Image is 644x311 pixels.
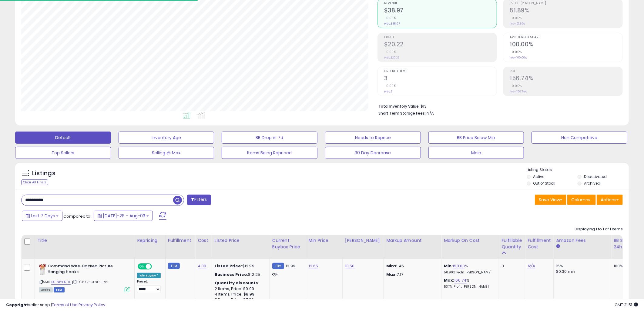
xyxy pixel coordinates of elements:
button: Columns [567,195,596,205]
h2: 100.00% [510,41,622,49]
span: Compared to: [63,213,91,219]
h2: $20.22 [384,41,497,49]
strong: Max: [386,272,397,277]
small: 0.00% [510,50,522,54]
div: Current Buybox Price [272,237,304,250]
div: 100% [614,263,634,269]
b: Max: [444,277,454,283]
span: ROI [510,70,622,73]
label: Deactivated [584,174,607,179]
button: Selling @ Max [119,147,214,159]
button: [DATE]-28 - Aug-03 [94,211,153,221]
div: 15% [556,263,606,269]
p: 53.11% Profit [PERSON_NAME] [444,285,494,289]
small: Prev: 3 [384,90,393,93]
div: 3 [501,263,520,269]
button: Non Competitive [532,132,627,144]
div: Win BuyBox * [137,273,161,278]
th: The percentage added to the cost of goods (COGS) that forms the calculator for Min & Max prices. [441,235,499,259]
span: Profit [PERSON_NAME] [510,2,622,5]
div: [PERSON_NAME] [345,237,381,244]
small: FBM [272,263,284,269]
p: 50.99% Profit [PERSON_NAME] [444,270,494,275]
b: Listed Price: [215,263,242,269]
small: Prev: $20.22 [384,56,399,59]
p: Listing States: [527,167,629,173]
small: Amazon Fees. [556,244,560,249]
div: ASIN: [39,263,130,292]
span: Last 7 Days [31,213,55,219]
a: B01N12ENHL [51,279,71,285]
div: Fulfillment [168,237,193,244]
div: Displaying 1 to 1 of 1 items [575,226,623,232]
div: $12.99 [215,263,265,269]
b: Quantity discounts [215,280,258,286]
div: Markup Amount [386,237,439,244]
div: Title [37,237,132,244]
span: 2025-08-11 21:51 GMT [615,302,638,308]
span: OFF [151,264,161,269]
div: : [215,280,265,286]
p: 7.17 [386,272,437,277]
strong: Copyright [6,302,28,308]
div: Amazon Fees [556,237,609,244]
h5: Listings [32,169,55,178]
small: Prev: $38.97 [384,22,400,25]
span: [DATE]-28 - Aug-03 [103,213,145,219]
a: 13.50 [345,263,355,269]
a: 12.65 [309,263,318,269]
div: $0.30 min [556,269,606,274]
button: Items Being Repriced [222,147,317,159]
img: 41xIILlzaDL._SL40_.jpg [39,263,46,276]
b: Command Wire-Backed Picture Hanging Hooks [48,263,121,276]
small: 0.00% [384,16,396,20]
small: Prev: 100.00% [510,56,527,59]
div: % [444,263,494,275]
div: Cost [198,237,210,244]
div: Markup on Cost [444,237,496,244]
span: Ordered Items [384,70,497,73]
h2: 3 [384,75,497,83]
label: Archived [584,181,601,186]
div: Preset: [137,279,161,293]
div: Fulfillable Quantity [501,237,522,250]
button: 30 Day Decrease [325,147,421,159]
small: 0.00% [510,84,522,88]
button: Filters [187,195,211,205]
a: 166.74 [454,277,467,283]
span: All listings currently available for purchase on Amazon [39,287,53,293]
div: Listed Price [215,237,267,244]
label: Active [533,174,545,179]
div: 4 Items, Price: $8.99 [215,292,265,297]
button: Default [15,132,111,144]
small: 0.00% [384,84,396,88]
div: Min Price [309,237,340,244]
button: Last 7 Days [22,211,62,221]
button: Actions [597,195,623,205]
p: 6.45 [386,263,437,269]
a: 4.30 [198,263,206,269]
h2: 156.74% [510,75,622,83]
span: Profit [384,36,497,39]
div: % [444,278,494,289]
div: Repricing [137,237,163,244]
div: seller snap | | [6,302,105,308]
button: BB Drop in 7d [222,132,317,144]
span: | SKU: KV-OL8E-LLV2 [72,279,108,284]
span: Avg. Buybox Share [510,36,622,39]
button: Top Sellers [15,147,111,159]
a: Terms of Use [52,302,78,308]
small: 0.00% [510,16,522,20]
button: Inventory Age [119,132,214,144]
a: 150.00 [453,263,465,269]
b: Min: [444,263,453,269]
h2: 51.89% [510,7,622,15]
button: BB Price Below Min [428,132,524,144]
label: Out of Stock [533,181,555,186]
span: ON [138,264,146,269]
a: N/A [528,263,535,269]
button: Needs to Reprice [325,132,421,144]
a: Privacy Policy [79,302,105,308]
small: FBM [168,263,180,269]
b: Short Term Storage Fees: [378,111,426,116]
